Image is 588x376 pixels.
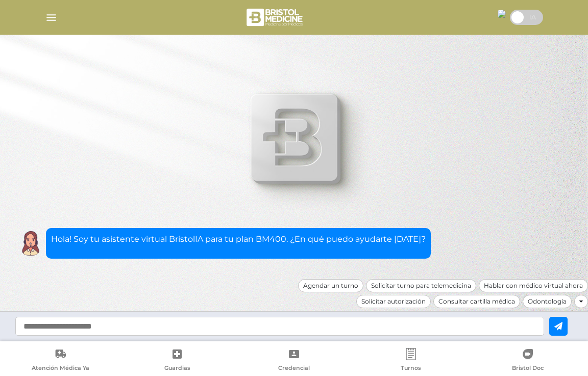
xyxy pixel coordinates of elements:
a: Guardias [119,348,236,374]
img: bristol-medicine-blanco.png [245,5,306,30]
div: Consultar cartilla médica [433,295,520,308]
div: Hablar con médico virtual ahora [479,279,588,292]
span: Atención Médica Ya [32,364,89,373]
span: Bristol Doc [512,364,544,373]
a: Atención Médica Ya [2,348,119,374]
div: Solicitar turno para telemedicina [366,279,476,292]
a: Credencial [236,348,353,374]
a: Bristol Doc [469,348,586,374]
div: Solicitar autorización [356,295,431,308]
img: Cober IA [18,231,43,256]
p: Hola! Soy tu asistente virtual BristolIA para tu plan BM400. ¿En qué puedo ayudarte [DATE]? [51,233,426,245]
span: Turnos [401,364,421,373]
img: Cober_menu-lines-white.svg [45,11,58,24]
img: 36274 [498,10,506,18]
div: Agendar un turno [298,279,363,292]
span: Credencial [278,364,310,373]
div: Odontología [523,295,572,308]
span: Guardias [164,364,190,373]
a: Turnos [352,348,469,374]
